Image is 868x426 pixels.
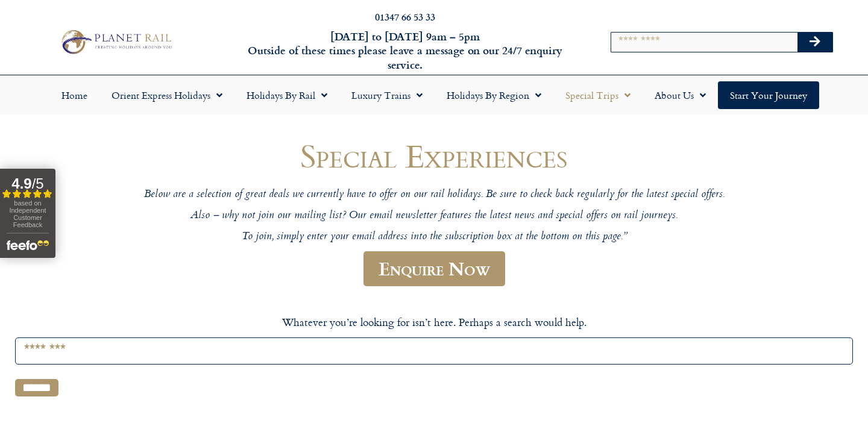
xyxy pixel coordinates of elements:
a: 01347 66 53 33 [375,10,435,23]
a: Orient Express Holidays [99,81,234,109]
a: About Us [643,81,718,109]
a: Start your Journey [718,81,819,109]
h6: [DATE] to [DATE] 9am – 5pm Outside of these times please leave a message on our 24/7 enquiry serv... [234,30,576,72]
button: Search [797,33,832,52]
p: Also – why not join our mailing list? Our email newsletter features the latest news and special o... [72,209,796,223]
p: Below are a selection of great deals we currently have to offer on our rail holidays. Be sure to ... [72,188,796,202]
p: Whatever you’re looking for isn’t here. Perhaps a search would help. [15,315,853,330]
h1: Special Experiences [72,138,796,174]
nav: Menu [6,81,862,109]
a: Enquire Now [363,251,505,287]
a: Home [49,81,99,109]
a: Luxury Trains [339,81,435,109]
p: To join, simply enter your email address into the subscription box at the bottom on this page.” [72,230,796,244]
a: Holidays by Region [435,81,553,109]
img: Planet Rail Train Holidays Logo [57,27,175,56]
a: Special Trips [553,81,643,109]
a: Holidays by Rail [234,81,339,109]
